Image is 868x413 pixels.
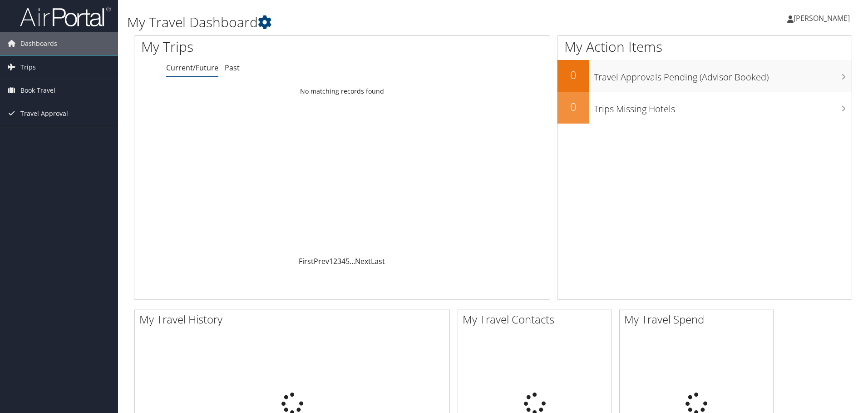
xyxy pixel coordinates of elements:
td: No matching records found [134,83,550,100]
a: Next [355,256,371,266]
img: airportal-logo.png [20,6,111,27]
h2: 0 [557,99,589,114]
a: 5 [345,256,350,266]
span: Book Travel [20,79,55,102]
a: Current/Future [166,63,218,73]
h2: My Travel Spend [624,312,773,327]
h1: My Action Items [557,37,852,56]
a: 2 [333,256,337,266]
h2: My Travel Contacts [463,312,612,327]
a: 1 [329,256,333,266]
a: Prev [314,256,329,266]
span: Dashboards [20,32,57,55]
h2: My Travel History [139,312,449,327]
h1: My Travel Dashboard [127,13,615,32]
a: Past [225,63,240,73]
a: 4 [341,256,345,266]
span: Trips [20,56,36,79]
span: … [350,256,355,266]
a: 0Travel Approvals Pending (Advisor Booked) [557,60,852,92]
span: Travel Approval [20,102,68,125]
h3: Travel Approvals Pending (Advisor Booked) [594,66,852,84]
a: Last [371,256,385,266]
h1: My Trips [141,37,370,56]
a: 0Trips Missing Hotels [557,92,852,124]
h2: 0 [557,67,589,83]
a: 3 [337,256,341,266]
span: [PERSON_NAME] [794,13,850,23]
a: [PERSON_NAME] [787,5,859,32]
h3: Trips Missing Hotels [594,98,852,115]
a: First [299,256,314,266]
